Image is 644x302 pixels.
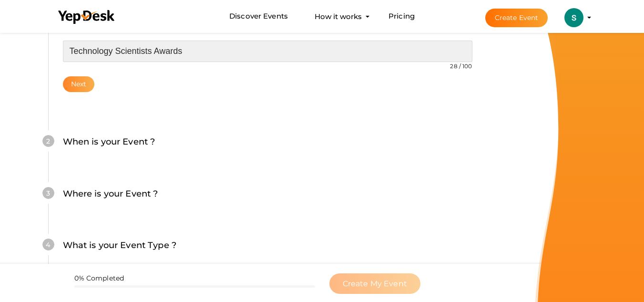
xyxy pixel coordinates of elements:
[63,239,177,252] label: What is your Event Type ?
[63,76,95,92] button: Next
[74,273,124,283] label: 0% Completed
[229,8,288,25] a: Discover Events
[485,9,548,27] button: Create Event
[312,8,365,25] button: How it works
[63,187,158,201] label: Where is your Event ?
[564,8,583,27] img: ACg8ocL1kSGZ0sFTGP2reNSYdZrMls5B6DBfrMszn6cJUrZ7OsrGMw=s100
[42,187,54,199] div: 3
[450,62,472,70] small: 28 / 100
[42,239,54,250] div: 4
[343,279,407,288] span: Create My Event
[42,135,54,147] div: 2
[388,8,415,25] a: Pricing
[63,41,472,62] input: Enter your event name
[63,135,155,149] label: When is your Event ?
[329,273,420,294] button: Create My Event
